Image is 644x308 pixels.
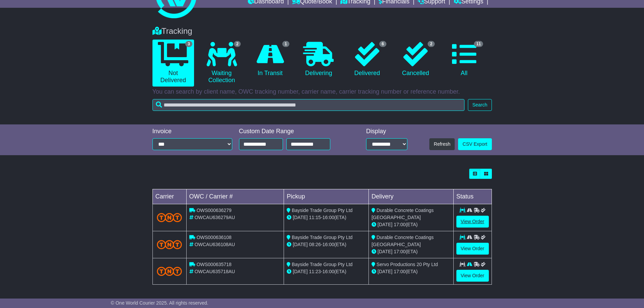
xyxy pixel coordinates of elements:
[111,300,209,306] span: © One World Courier 2025. All rights reserved.
[378,222,392,227] span: [DATE]
[372,208,434,220] span: Durable Concrete Coatings [GEOGRAPHIC_DATA]
[157,213,182,222] img: TNT_Domestic.png
[456,243,489,255] a: View Order
[468,99,492,111] button: Search
[239,128,348,135] div: Custom Date Range
[456,216,489,228] a: View Order
[196,208,232,213] span: OWS000636279
[309,215,321,220] span: 11:15
[394,222,406,227] span: 17:00
[368,189,453,204] td: Delivery
[152,128,232,135] div: Invoice
[196,235,232,240] span: OWS000636108
[474,41,483,47] span: 11
[293,242,308,247] span: [DATE]
[372,248,451,255] div: (ETA)
[287,241,366,248] div: - (ETA)
[429,138,455,150] button: Refresh
[395,40,436,79] a: 2 Cancelled
[194,242,235,247] span: OWCAU636108AU
[249,40,291,79] a: 1 In Transit
[309,269,321,274] span: 11:23
[377,262,438,267] span: Servo Productions 20 Pty Ltd
[378,269,392,274] span: [DATE]
[196,262,232,267] span: OWS000635718
[194,269,235,274] span: OWCAU635718AU
[372,235,434,247] span: Durable Concrete Coatings [GEOGRAPHIC_DATA]
[234,41,241,47] span: 2
[152,88,492,96] p: You can search by client name, OWC tracking number, carrier name, carrier tracking number or refe...
[292,235,353,240] span: Bayside Trade Group Pty Ltd
[366,128,407,135] div: Display
[298,40,339,79] a: Delivering
[287,268,366,275] div: - (ETA)
[287,214,366,221] div: - (ETA)
[284,189,369,204] td: Pickup
[194,215,235,220] span: OWCAU636279AU
[185,41,192,47] span: 3
[458,138,492,150] a: CSV Export
[453,189,492,204] td: Status
[149,26,495,36] div: Tracking
[157,267,182,276] img: TNT_Domestic.png
[379,41,386,47] span: 6
[443,40,485,79] a: 11 All
[293,269,308,274] span: [DATE]
[152,40,194,87] a: 3 Not Delivered
[201,40,242,87] a: 2 Waiting Collection
[309,242,321,247] span: 08:26
[157,240,182,249] img: TNT_Domestic.png
[292,208,353,213] span: Bayside Trade Group Pty Ltd
[292,262,353,267] span: Bayside Trade Group Pty Ltd
[394,269,406,274] span: 17:00
[372,221,451,228] div: (ETA)
[186,189,284,204] td: OWC / Carrier #
[323,215,334,220] span: 16:00
[372,268,451,275] div: (ETA)
[323,269,334,274] span: 16:00
[152,189,186,204] td: Carrier
[346,40,388,79] a: 6 Delivered
[282,41,289,47] span: 1
[394,249,406,254] span: 17:00
[378,249,392,254] span: [DATE]
[456,270,489,282] a: View Order
[428,41,435,47] span: 2
[323,242,334,247] span: 16:00
[293,215,308,220] span: [DATE]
